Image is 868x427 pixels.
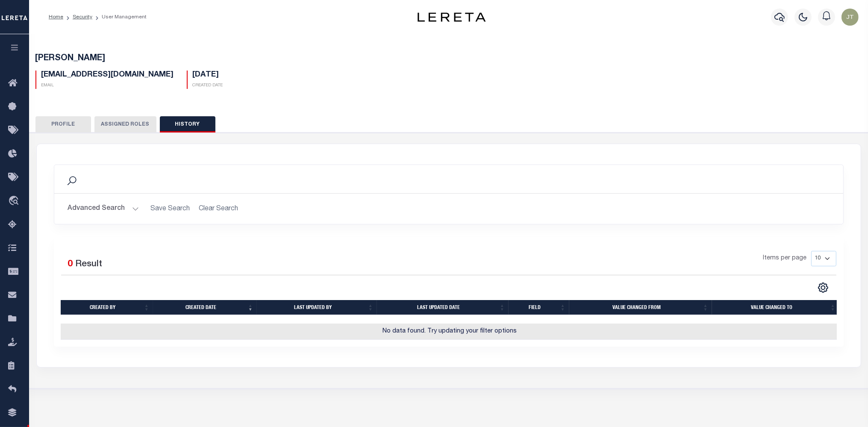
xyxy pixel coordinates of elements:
img: logo-dark.svg [418,12,486,22]
th: Value changed to: activate to sort column ascending [712,300,839,315]
th: Last updated date: activate to sort column ascending [377,300,509,315]
button: Profile [35,116,91,133]
img: svg+xml;base64,PHN2ZyB4bWxucz0iaHR0cDovL3d3dy53My5vcmcvMjAwMC9zdmciIHBvaW50ZXItZXZlbnRzPSJub25lIi... [842,9,859,26]
p: Created Date [193,82,223,89]
button: Advanced Search [68,200,139,217]
td: No data found. Try updating your filter options [61,324,839,340]
span: 0 [68,260,73,269]
span: [PERSON_NAME] [35,54,106,63]
th: Last updated by: activate to sort column ascending [257,300,377,315]
h5: [EMAIL_ADDRESS][DOMAIN_NAME] [41,71,174,80]
th: Field: activate to sort column ascending [509,300,569,315]
a: Home [49,15,63,20]
button: Assigned Roles [94,116,156,133]
h5: [DATE] [193,71,223,80]
a: Security [73,15,92,20]
i: travel_explore [8,196,22,207]
p: Email [41,82,174,89]
li: User Management [92,13,147,21]
span: Items per page [763,254,807,263]
th: Value changed from: activate to sort column ascending [569,300,712,315]
th: Created by: activate to sort column ascending [61,300,153,315]
th: Created date: activate to sort column ascending [153,300,257,315]
label: Result [76,258,103,271]
button: History [160,116,215,133]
